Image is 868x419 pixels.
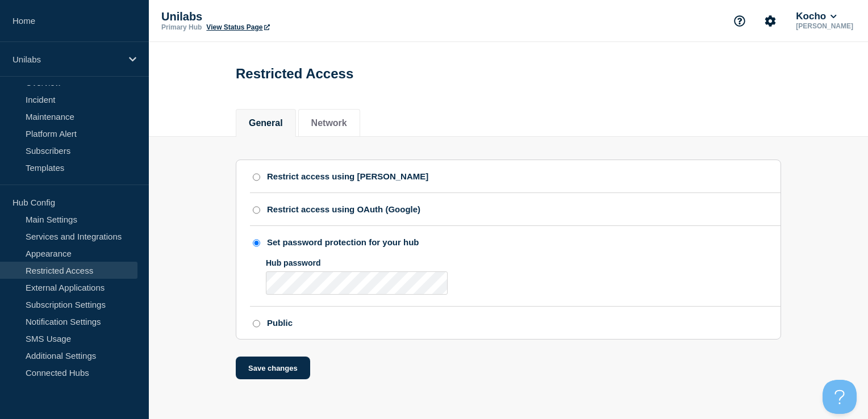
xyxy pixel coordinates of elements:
button: Network [311,118,347,128]
ul: access restriction method [250,160,781,340]
p: Primary Hub [161,23,202,31]
div: Set password protection for your hub [267,237,419,247]
div: Restrict access using [PERSON_NAME] [267,171,428,181]
button: Support [728,9,752,33]
input: Hub password [266,271,448,295]
p: Unilabs [161,10,389,23]
h1: Restricted Access [236,66,353,82]
iframe: Help Scout Beacon - Open [823,380,857,414]
p: [PERSON_NAME] [794,22,856,30]
div: Public [267,318,293,328]
input: Public [253,320,260,328]
div: Hub password [266,258,448,267]
button: Kocho [794,11,838,22]
button: General [249,118,283,128]
input: Set password protection for your hub [253,239,260,247]
div: Restrict access using OAuth (Google) [267,204,420,214]
input: Restrict access using OAuth (Google) [253,206,260,214]
a: View Status Page [206,23,269,31]
button: Account settings [758,9,782,33]
p: Unilabs [12,55,122,64]
button: Save changes [236,357,310,379]
input: Restrict access using SAML [253,173,260,181]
